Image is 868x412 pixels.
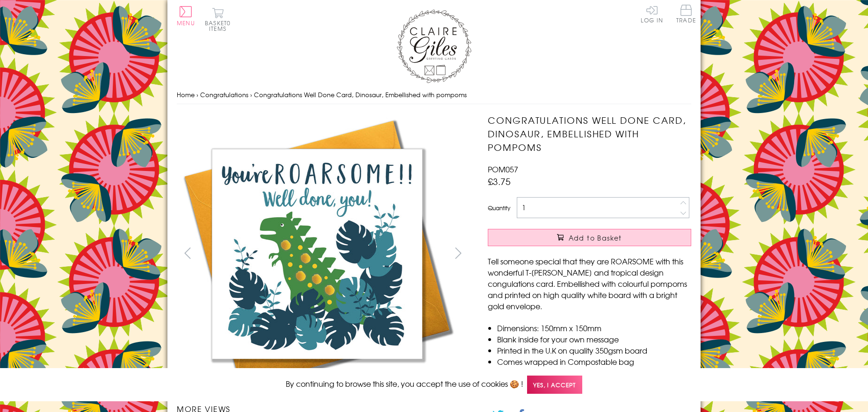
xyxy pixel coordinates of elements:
span: › [196,90,198,99]
span: Add to Basket [569,233,622,242]
button: Add to Basket [488,229,691,246]
li: Comes wrapped in Compostable bag [497,356,691,367]
li: Blank inside for your own message [497,334,691,345]
a: Congratulations [200,90,248,99]
a: Log In [641,5,663,23]
button: Menu [177,6,195,26]
span: Congratulations Well Done Card, Dinosaur, Embellished with pompoms [254,90,467,99]
span: Yes, I accept [527,376,582,394]
button: next [448,242,469,263]
p: Tell someone special that they are ROARSOME with this wonderful T-[PERSON_NAME] and tropical desi... [488,256,691,312]
span: › [250,90,252,99]
a: Trade [676,5,696,25]
span: POM057 [488,163,518,175]
img: Congratulations Well Done Card, Dinosaur, Embellished with pompoms [469,114,750,394]
span: £3.75 [488,175,511,188]
span: 0 items [209,19,231,33]
h1: Congratulations Well Done Card, Dinosaur, Embellished with pompoms [488,114,691,154]
img: Congratulations Well Done Card, Dinosaur, Embellished with pompoms [177,114,457,394]
button: prev [177,242,198,263]
img: Claire Giles Greetings Cards [397,9,471,83]
li: With matching sustainable sourced envelope [497,367,691,378]
a: Home [177,90,195,99]
span: Trade [676,5,696,23]
label: Quantity [488,204,510,212]
li: Dimensions: 150mm x 150mm [497,322,691,334]
button: Basket0 items [205,7,231,31]
span: Menu [177,19,195,27]
li: Printed in the U.K on quality 350gsm board [497,345,691,356]
nav: breadcrumbs [177,85,691,105]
